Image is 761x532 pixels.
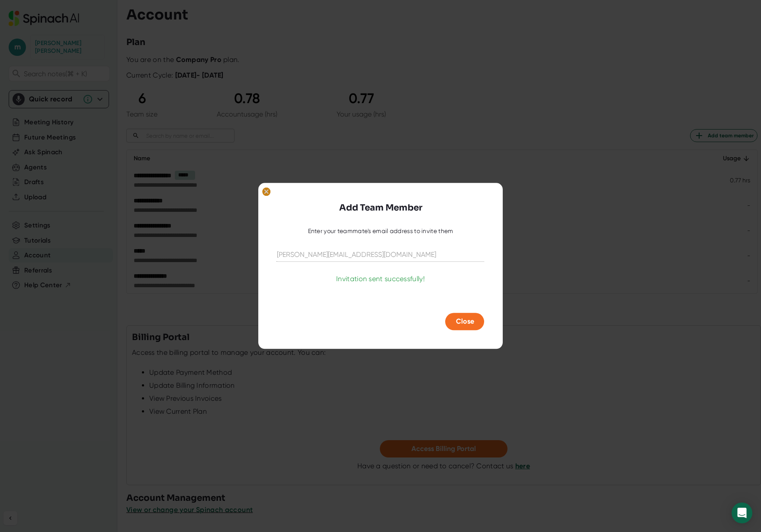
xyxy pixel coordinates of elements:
input: kale@acme.co [277,248,485,262]
div: Invitation sent successfully! [336,275,425,284]
h3: Add Team Member [339,201,422,214]
span: Close [456,318,474,326]
div: Enter your teammate's email address to invite them [308,227,453,235]
button: Close [446,313,485,331]
div: Open Intercom Messenger [732,503,752,523]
